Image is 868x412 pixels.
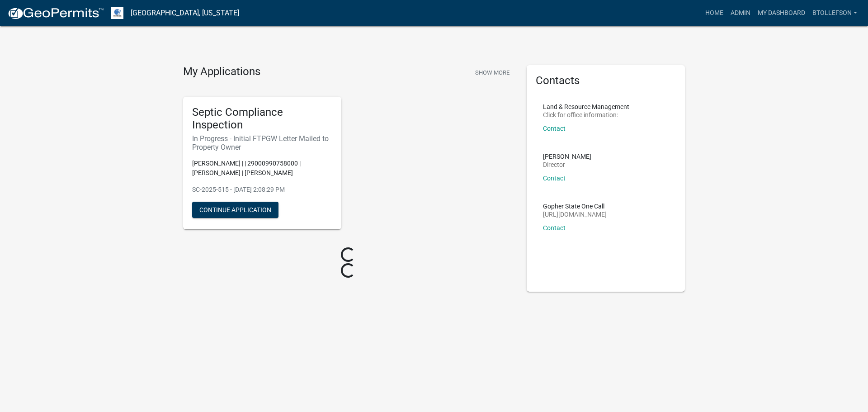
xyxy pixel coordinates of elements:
p: Director [543,161,591,168]
p: Gopher State One Call [543,203,607,209]
button: Continue Application [192,202,278,218]
a: Contact [543,125,566,132]
p: [PERSON_NAME] | | 29000990758000 | [PERSON_NAME] | [PERSON_NAME] [192,159,332,178]
a: Contact [543,224,566,232]
p: [PERSON_NAME] [543,153,591,160]
a: btollefson [809,5,861,22]
p: Click for office information: [543,112,629,118]
a: [GEOGRAPHIC_DATA], [US_STATE] [131,5,239,21]
button: Show More [472,65,513,80]
p: Land & Resource Management [543,104,629,110]
h6: In Progress - Initial FTPGW Letter Mailed to Property Owner [192,134,332,152]
a: Admin [727,5,754,22]
img: Otter Tail County, Minnesota [111,7,123,19]
h5: Contacts [536,74,676,87]
a: My Dashboard [754,5,809,22]
h4: My Applications [183,65,260,79]
h5: Septic Compliance Inspection [192,106,332,132]
a: Contact [543,175,566,182]
a: Home [702,5,727,22]
p: [URL][DOMAIN_NAME] [543,211,607,218]
p: SC-2025-515 - [DATE] 2:08:29 PM [192,185,332,194]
